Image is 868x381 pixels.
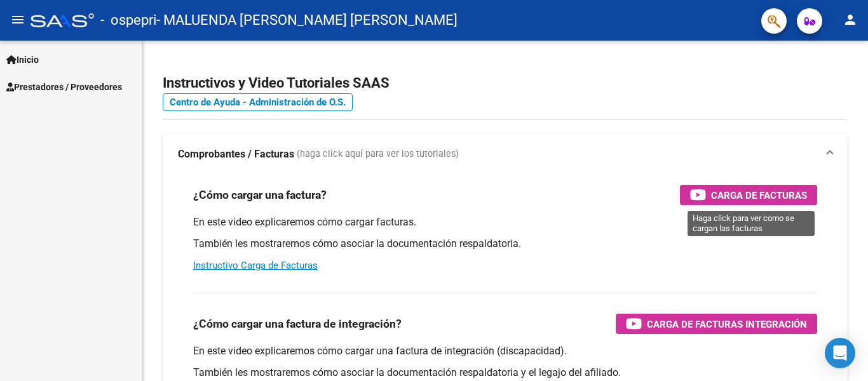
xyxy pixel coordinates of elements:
a: Instructivo Carga de Facturas [193,260,318,271]
span: Inicio [6,53,39,67]
h3: ¿Cómo cargar una factura? [193,186,327,204]
h2: Instructivos y Video Tutoriales SAAS [163,71,848,95]
button: Carga de Facturas [680,185,817,205]
span: Carga de Facturas Integración [647,316,807,332]
p: También les mostraremos cómo asociar la documentación respaldatoria. [193,237,817,251]
mat-icon: menu [10,12,25,27]
div: Open Intercom Messenger [825,338,855,368]
span: - ospepri [100,6,156,34]
p: En este video explicaremos cómo cargar facturas. [193,215,817,229]
h3: ¿Cómo cargar una factura de integración? [193,315,402,333]
mat-expansion-panel-header: Comprobantes / Facturas (haga click aquí para ver los tutoriales) [163,134,848,175]
span: Carga de Facturas [711,187,807,203]
a: Centro de Ayuda - Administración de O.S. [163,93,353,111]
p: En este video explicaremos cómo cargar una factura de integración (discapacidad). [193,344,817,358]
mat-icon: person [843,12,858,27]
span: Prestadores / Proveedores [6,80,122,94]
span: - MALUENDA [PERSON_NAME] [PERSON_NAME] [156,6,458,34]
strong: Comprobantes / Facturas [178,147,294,161]
button: Carga de Facturas Integración [616,314,817,334]
p: También les mostraremos cómo asociar la documentación respaldatoria y el legajo del afiliado. [193,366,817,380]
span: (haga click aquí para ver los tutoriales) [297,147,459,161]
